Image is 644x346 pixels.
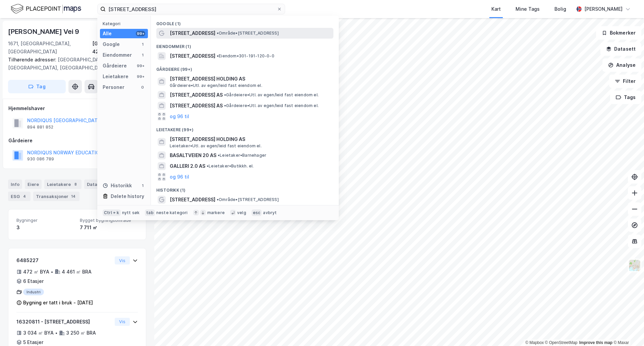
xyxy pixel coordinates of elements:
div: Transaksjoner [33,192,79,201]
span: • [217,53,219,58]
span: • [224,92,226,97]
button: Vis [115,318,130,326]
div: 3 250 ㎡ BRA [66,329,96,337]
div: [GEOGRAPHIC_DATA], [GEOGRAPHIC_DATA], [GEOGRAPHIC_DATA] [8,56,141,72]
button: og 96 til [170,173,189,181]
button: Datasett [600,42,641,56]
span: Område • [STREET_ADDRESS] [217,197,279,202]
img: Z [628,259,641,272]
div: 930 086 789 [27,156,54,162]
div: Kontrollprogram for chat [610,314,644,346]
div: Leietakere [44,180,82,189]
div: 1671, [GEOGRAPHIC_DATA], [GEOGRAPHIC_DATA] [8,40,92,56]
div: 0 [140,85,145,90]
div: avbryt [263,210,277,215]
button: Analyse [602,58,641,72]
div: Historikk [103,182,132,190]
div: 99+ [136,31,145,36]
div: ESG [8,192,31,201]
div: Historikk (1) [151,182,339,194]
img: logo.f888ab2527a4732fd821a326f86c7f29.svg [11,3,81,15]
a: Improve this map [579,340,612,345]
div: 3 034 ㎡ BYA [23,329,54,337]
button: Filter [609,75,641,88]
div: Personer [103,83,124,91]
div: 4 461 ㎡ BRA [62,268,92,276]
div: Gårdeiere (99+) [151,61,339,73]
span: [STREET_ADDRESS] AS [170,91,223,99]
div: Leietakere (99+) [151,122,339,134]
div: Leietakere [103,72,128,81]
div: Mine Tags [516,5,540,13]
div: neste kategori [156,210,188,215]
button: Bokmerker [596,26,641,40]
div: Info [8,180,22,189]
button: Tag [8,80,66,93]
span: • [217,31,219,36]
div: Kart [491,5,501,13]
div: Kategori [103,21,148,26]
span: • [207,163,209,168]
span: Tilhørende adresser: [8,57,58,62]
div: [PERSON_NAME] [584,5,623,13]
span: Leietaker • Barnehager [218,153,266,158]
div: • [51,269,53,275]
span: Gårdeiere • Utl. av egen/leid fast eiendom el. [170,83,262,88]
div: 3 [16,224,74,232]
span: Område • [STREET_ADDRESS] [217,31,279,36]
div: 16320811 - [STREET_ADDRESS] [16,318,112,326]
div: Gårdeiere [8,137,146,145]
div: 1 [140,52,145,58]
div: 14 [70,193,77,200]
span: Gårdeiere • Utl. av egen/leid fast eiendom el. [224,103,319,108]
span: Leietaker • Utl. av egen/leid fast eiendom el. [170,143,262,149]
span: [STREET_ADDRESS] [170,196,215,204]
button: Vis [115,256,130,264]
div: nytt søk [122,210,140,215]
span: Leietaker • Butikkh. el. [207,163,254,169]
div: Google [103,40,120,48]
div: Eiendommer [103,51,132,59]
span: GALLERI 2.0 AS [170,162,205,170]
span: • [224,103,226,108]
span: Bygninger [16,217,74,223]
div: 1 [140,183,145,188]
span: [STREET_ADDRESS] [170,29,215,37]
span: • [217,197,219,202]
div: markere [207,210,225,215]
div: Gårdeiere [103,62,127,70]
div: 1 [140,42,145,47]
span: [STREET_ADDRESS] [170,52,215,60]
div: 99+ [136,63,145,68]
iframe: Chat Widget [610,314,644,346]
div: 7 711 ㎡ [80,224,138,232]
button: og 96 til [170,112,189,120]
div: 8 [72,181,79,188]
div: Google (1) [151,16,339,28]
div: [GEOGRAPHIC_DATA], 423/160 [92,40,146,56]
div: • [55,330,58,336]
span: Eiendom • 301-191-120-0-0 [217,53,274,59]
div: esc [252,209,262,216]
span: [STREET_ADDRESS] HOLDING AS [170,75,331,83]
span: [STREET_ADDRESS] HOLDING AS [170,135,331,143]
span: Bygget bygningsområde [80,217,138,223]
div: Bolig [554,5,566,13]
div: 6 Etasjer [23,277,44,285]
div: 472 ㎡ BYA [23,268,49,276]
span: • [218,153,220,158]
div: Delete history [111,192,144,200]
div: 4 [21,193,28,200]
div: Hjemmelshaver [8,104,146,112]
div: Eiendommer (1) [151,39,339,51]
div: velg [237,210,246,215]
span: [STREET_ADDRESS] AS [170,102,223,110]
input: Søk på adresse, matrikkel, gårdeiere, leietakere eller personer [106,4,277,14]
div: [PERSON_NAME] Vei 9 [8,26,80,37]
span: BASALTVEIEN 20 AS [170,151,216,159]
div: 99+ [136,74,145,79]
div: 6485227 [16,256,112,264]
div: Ctrl + k [103,209,121,216]
a: Mapbox [525,340,544,345]
div: Datasett [84,180,109,189]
